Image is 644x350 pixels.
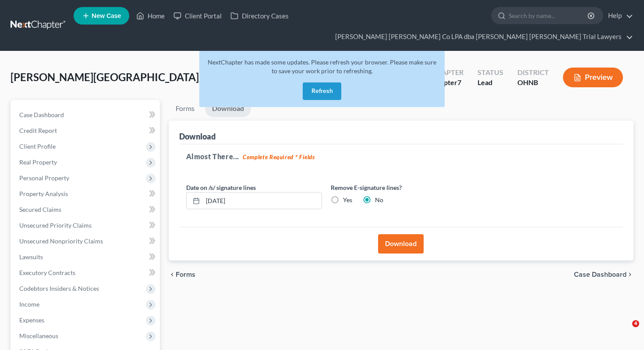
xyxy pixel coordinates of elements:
[632,320,639,327] span: 4
[12,107,160,123] a: Case Dashboard
[19,269,75,276] span: Executory Contracts
[169,271,176,278] i: chevron_left
[574,271,626,278] span: Case Dashboard
[478,78,503,88] div: Lead
[176,271,195,278] span: Forms
[186,151,616,162] h5: Almost There...
[92,13,121,19] span: New Case
[303,82,341,100] button: Refresh
[432,78,464,88] div: Chapter
[169,100,202,117] a: Forms
[12,233,160,249] a: Unsecured Nonpriority Claims
[19,206,61,213] span: Secured Claims
[132,8,169,24] a: Home
[12,265,160,281] a: Executory Contracts
[19,332,58,339] span: Miscellaneous
[19,316,44,324] span: Expenses
[19,300,39,308] span: Income
[11,71,199,83] span: [PERSON_NAME][GEOGRAPHIC_DATA]
[12,202,160,218] a: Secured Claims
[614,320,635,341] iframe: Intercom live chat
[12,123,160,139] a: Credit Report
[19,111,64,118] span: Case Dashboard
[478,68,503,78] div: Status
[203,193,322,209] input: MM/DD/YYYY
[19,237,103,245] span: Unsecured Nonpriority Claims
[208,58,436,75] span: NextChapter has made some updates. Please refresh your browser. Please make sure to save your wor...
[375,196,383,204] label: No
[331,183,467,192] label: Remove E-signature lines?
[517,68,549,78] div: District
[509,7,589,24] input: Search by name...
[19,285,99,292] span: Codebtors Insiders & Notices
[19,221,92,229] span: Unsecured Priority Claims
[457,78,461,86] span: 7
[378,234,424,254] button: Download
[226,8,293,24] a: Directory Cases
[19,174,69,182] span: Personal Property
[12,218,160,233] a: Unsecured Priority Claims
[331,29,633,45] a: [PERSON_NAME] [PERSON_NAME] Co LPA dba [PERSON_NAME] [PERSON_NAME] Trial Lawyers
[604,8,633,24] a: Help
[243,154,315,161] strong: Complete Required * Fields
[432,68,464,78] div: Chapter
[343,196,352,204] label: Yes
[19,143,56,150] span: Client Profile
[19,158,57,166] span: Real Property
[517,78,549,88] div: OHNB
[12,186,160,202] a: Property Analysis
[169,271,207,278] button: chevron_left Forms
[19,127,57,134] span: Credit Report
[186,183,256,192] label: Date on /s/ signature lines
[12,249,160,265] a: Lawsuits
[626,271,633,278] i: chevron_right
[574,271,633,278] a: Case Dashboard chevron_right
[19,253,43,261] span: Lawsuits
[563,68,623,87] button: Preview
[19,190,68,197] span: Property Analysis
[179,131,216,142] div: Download
[169,8,226,24] a: Client Portal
